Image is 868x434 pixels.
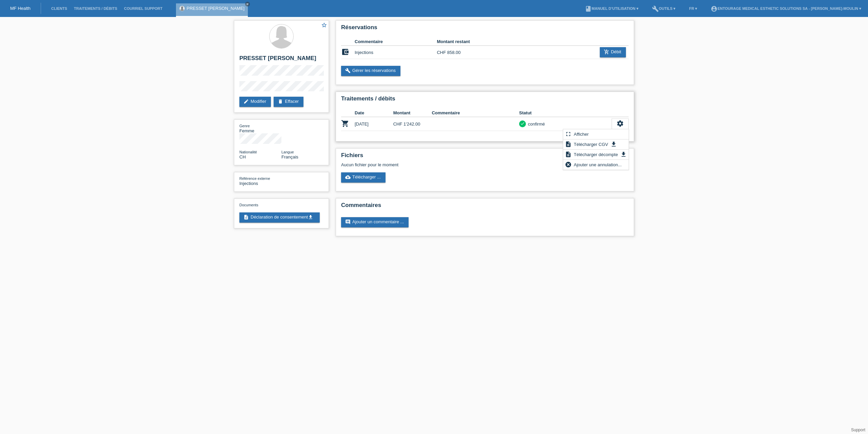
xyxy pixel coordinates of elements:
[281,150,294,154] span: Langue
[274,97,303,107] a: deleteEffacer
[355,38,437,46] th: Commentaire
[239,176,281,186] div: Injections
[565,131,572,137] i: fullscreen
[851,428,865,432] a: Support
[652,5,659,12] i: build
[345,219,351,225] i: comment
[600,47,626,57] a: add_shopping_cartDébit
[345,174,351,180] i: cloud_upload
[278,99,283,104] i: delete
[341,24,629,34] h2: Réservations
[519,109,612,117] th: Statut
[581,6,642,11] a: bookManuel d’utilisation ▾
[616,120,624,127] i: settings
[345,68,351,73] i: build
[610,141,617,148] i: get_app
[355,117,393,131] td: [DATE]
[432,109,519,117] th: Commentaire
[239,123,281,133] div: Femme
[243,99,249,104] i: edit
[239,55,323,65] h2: PRESSET [PERSON_NAME]
[308,214,313,220] i: get_app
[707,6,865,11] a: account_circleENTOURAGE Medical Esthetic Solutions SA - [PERSON_NAME]-Moulin ▾
[437,38,478,46] th: Montant restant
[239,150,257,154] span: Nationalité
[239,154,246,159] span: Suisse
[341,119,349,128] i: POSP00027565
[573,140,609,148] span: Télécharger CGV
[711,5,717,12] i: account_circle
[341,66,400,76] a: buildGérer les réservations
[604,49,609,55] i: add_shopping_cart
[355,46,437,59] td: Injections
[239,212,320,223] a: descriptionDéclaration de consentementget_app
[48,6,71,11] a: Clients
[341,202,629,212] h2: Commentaires
[71,6,121,11] a: Traitements / débits
[341,95,629,106] h2: Traitements / débits
[526,120,545,128] div: confirmé
[437,46,478,59] td: CHF 858.00
[520,121,525,126] i: check
[341,162,548,167] div: Aucun fichier pour le moment
[186,6,244,11] a: PRESSET [PERSON_NAME]
[686,6,701,11] a: FR ▾
[649,6,679,11] a: buildOutils ▾
[246,2,249,6] i: close
[573,130,590,138] span: Afficher
[239,176,270,181] span: Référence externe
[393,117,432,131] td: CHF 1'242.00
[121,6,166,11] a: Courriel Support
[239,97,271,107] a: editModifier
[355,109,393,117] th: Date
[239,203,258,207] span: Documents
[239,124,250,128] span: Genre
[321,22,327,29] a: star_border
[341,48,349,56] i: account_balance_wallet
[393,109,432,117] th: Montant
[10,6,31,11] a: MF Health
[341,172,386,183] a: cloud_uploadTélécharger ...
[341,217,409,227] a: commentAjouter un commentaire ...
[321,22,327,28] i: star_border
[243,214,249,220] i: description
[585,5,592,12] i: book
[245,2,250,6] a: close
[565,141,572,148] i: description
[341,152,629,162] h2: Fichiers
[281,154,298,159] span: Français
